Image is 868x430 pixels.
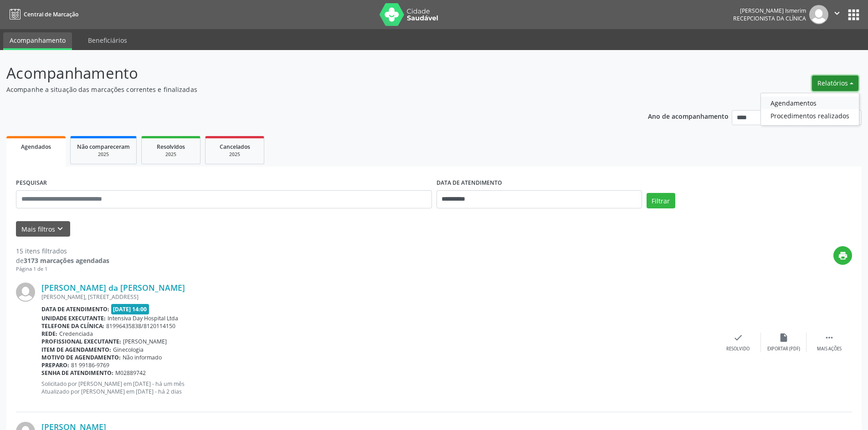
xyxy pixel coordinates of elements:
[41,346,111,354] b: Item de agendamento:
[779,333,789,343] i: insert_drive_file
[220,143,250,151] span: Cancelados
[767,346,800,352] div: Exportar (PDF)
[41,369,113,377] b: Senha de atendimento:
[24,256,109,265] strong: 3173 marcações agendadas
[828,5,846,24] button: 
[41,330,57,338] b: Rede:
[41,293,715,301] div: [PERSON_NAME], [STREET_ADDRESS]
[16,176,47,190] label: PESQUISAR
[41,380,715,395] p: Solicitado por [PERSON_NAME] em [DATE] - há um mês Atualizado por [PERSON_NAME] em [DATE] - há 2 ...
[733,333,743,343] i: check
[812,76,858,91] button: Relatórios
[123,338,167,345] span: [PERSON_NAME]
[647,193,675,208] button: Filtrar
[212,151,257,158] div: 2025
[77,151,130,158] div: 2025
[41,314,106,322] b: Unidade executante:
[123,354,162,361] span: Não informado
[41,354,121,361] b: Motivo de agendamento:
[111,304,149,314] span: [DATE] 14:00
[832,8,842,18] i: 
[733,7,806,15] div: [PERSON_NAME] Ismerim
[77,143,130,151] span: Não compareceram
[113,346,144,354] span: Ginecologia
[108,314,178,322] span: Intensiva Day Hospital Ltda
[6,7,78,22] a: Central de Marcação
[760,93,859,126] ul: Relatórios
[726,346,750,352] div: Resolvido
[824,333,834,343] i: 
[16,256,109,265] div: de
[846,7,862,23] button: apps
[838,251,848,261] i: print
[41,361,69,369] b: Preparo:
[6,85,605,94] p: Acompanhe a situação das marcações correntes e finalizadas
[16,221,70,237] button: Mais filtroskeyboard_arrow_down
[82,32,134,48] a: Beneficiários
[24,10,78,18] span: Central de Marcação
[71,361,109,369] span: 81 99186-9769
[16,283,35,302] img: img
[809,5,828,24] img: img
[761,109,859,122] a: Procedimentos realizados
[16,246,109,256] div: 15 itens filtrados
[437,176,502,190] label: DATA DE ATENDIMENTO
[16,265,109,273] div: Página 1 de 1
[6,62,605,85] p: Acompanhamento
[106,322,175,330] span: 81996435838/8120114150
[55,224,65,234] i: keyboard_arrow_down
[59,330,93,338] span: Credenciada
[148,151,194,158] div: 2025
[648,110,729,121] p: Ano de acompanhamento
[41,283,185,293] a: [PERSON_NAME] da [PERSON_NAME]
[115,369,146,377] span: M02889742
[41,322,104,330] b: Telefone da clínica:
[41,305,109,313] b: Data de atendimento:
[733,15,806,22] span: Recepcionista da clínica
[833,246,852,265] button: print
[817,346,842,352] div: Mais ações
[157,143,185,151] span: Resolvidos
[761,96,859,109] a: Agendamentos
[21,143,51,151] span: Agendados
[3,32,72,50] a: Acompanhamento
[41,338,121,345] b: Profissional executante:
